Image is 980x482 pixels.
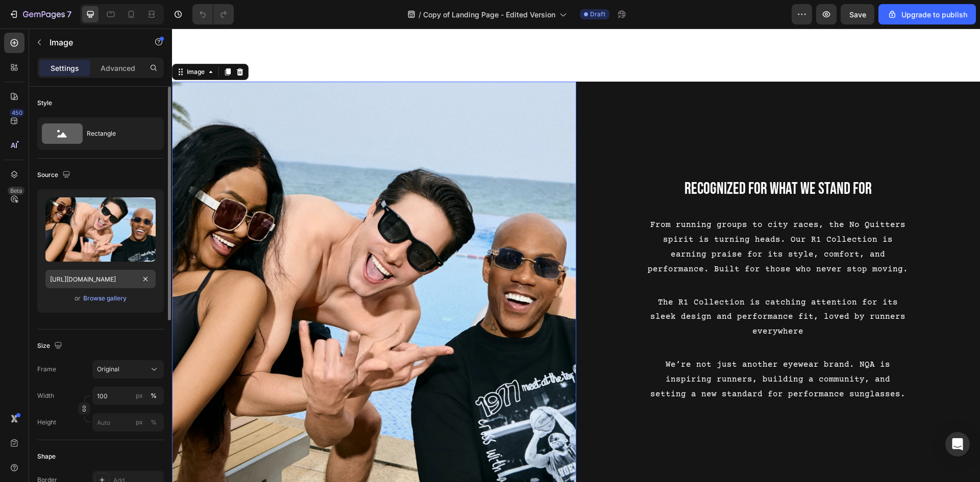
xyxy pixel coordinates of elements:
button: Save [841,4,874,24]
img: preview-image [45,197,156,262]
div: 450 [10,109,24,117]
iframe: Design area [172,29,980,482]
button: px [148,416,160,428]
div: Open Intercom Messenger [945,432,970,456]
p: Advanced [101,63,135,73]
button: Original [92,360,164,378]
button: % [133,416,145,428]
p: Image [50,36,136,48]
label: Width [37,391,54,400]
div: Size [37,339,64,353]
p: We’re not just another eyewear brand. NQA is inspiring runners, building a community, and setting... [475,329,737,373]
input: px% [92,387,164,405]
p: The R1 Collection is catching attention for its sleek design and performance fit, loved by runner... [475,267,737,311]
button: % [133,390,145,402]
div: Browse gallery [83,294,127,303]
button: Upgrade to publish [878,4,976,24]
div: Style [37,98,52,108]
p: Settings [51,63,79,73]
div: Upgrade to publish [887,9,967,20]
input: px% [92,413,164,432]
span: Draft [590,10,605,19]
input: https://example.com/image.jpg [45,270,156,288]
div: Shape [37,452,56,461]
span: or [75,292,81,305]
div: Source [37,168,72,182]
p: 7 [67,8,71,20]
div: Beta [8,187,24,195]
p: From running groups to city races, the No Quitters spirit is turning heads. Our R1 Collection is ... [475,189,737,248]
label: Height [37,418,56,427]
span: Save [849,10,866,19]
span: Original [97,365,119,374]
button: 7 [4,4,76,24]
button: px [148,390,160,402]
div: Rectangle [87,122,149,145]
span: Copy of Landing Page - Edited Version [423,9,555,20]
button: Browse gallery [83,293,127,303]
div: % [151,391,157,400]
h2: Recognized for What We Stand For [412,149,800,172]
label: Frame [37,365,56,374]
span: / [419,9,421,20]
div: Undo/Redo [192,4,234,24]
div: % [151,418,157,427]
div: px [136,391,143,400]
div: px [136,418,143,427]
